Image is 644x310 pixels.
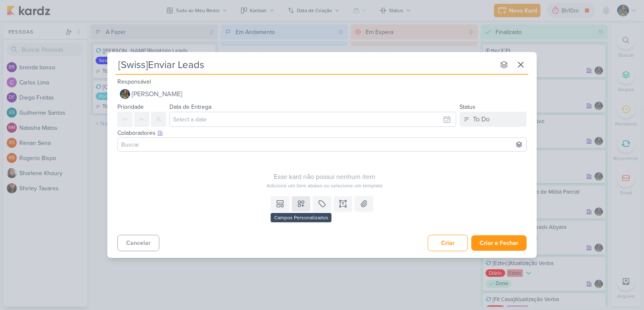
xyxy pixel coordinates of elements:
[169,103,211,110] label: Data de Entrega
[169,112,456,127] input: Select a date
[428,235,468,251] button: Criar
[116,57,495,72] input: Kard Sem Título
[119,139,525,150] input: Buscar
[460,112,527,127] button: To Do
[117,172,532,182] div: Esse kard não possui nenhum item
[120,89,130,99] img: Isabella Gutierres
[460,103,475,110] label: Status
[117,103,144,110] label: Prioridade
[473,114,490,124] div: To Do
[117,78,151,85] label: Responsável
[132,89,182,99] span: [PERSON_NAME]
[117,129,527,137] div: Colaboradores
[271,213,332,222] div: Campos Personalizados
[117,235,159,251] button: Cancelar
[471,235,527,251] button: Criar e Fechar
[117,87,527,102] button: [PERSON_NAME]
[117,182,532,189] div: Adicione um item abaixo ou selecione um template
